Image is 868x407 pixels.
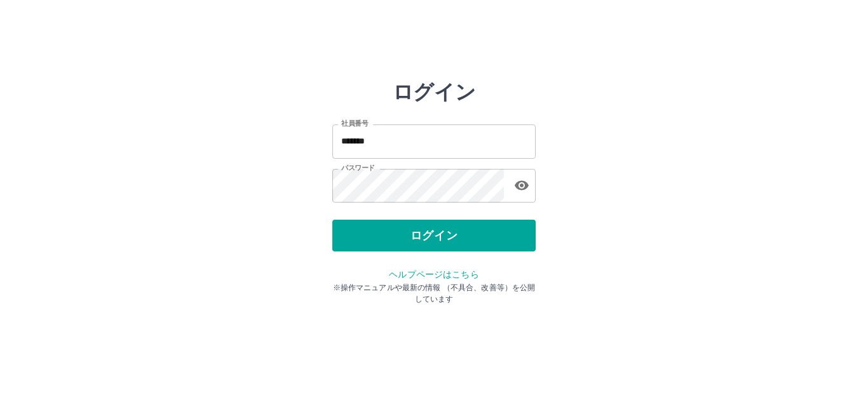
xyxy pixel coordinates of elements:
[341,163,375,173] label: パスワード
[341,119,368,128] label: 社員番号
[393,80,476,104] h2: ログイン
[332,282,536,305] p: ※操作マニュアルや最新の情報 （不具合、改善等）を公開しています
[389,269,478,279] a: ヘルプページはこちら
[332,220,536,251] button: ログイン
